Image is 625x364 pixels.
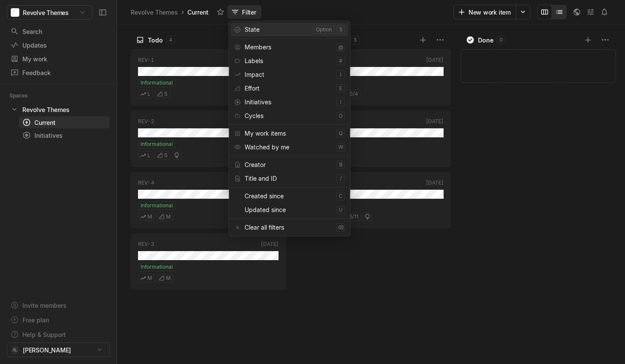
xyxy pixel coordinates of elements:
span: S [164,90,168,98]
span: Informational [141,263,173,271]
div: grid [131,47,290,364]
span: Revolve Themes [23,8,69,17]
a: REV-6[DATE]How toMM0/4 [296,49,451,106]
div: REV-7[DATE]FeatureMM5/11 [296,170,451,231]
div: Cycles [245,109,331,123]
a: Invite members [7,299,110,312]
a: REV-2[DATE]InformationalLS [131,111,286,167]
kbd: # [337,57,345,65]
span: M [166,274,171,282]
button: New work item [453,5,516,19]
kbd: @ [337,43,345,52]
button: Revolve Themes [7,5,92,20]
a: REV-4[DATE]InformationalMM [131,172,286,228]
div: REV-1[DATE]InformationalLS [131,47,286,108]
span: 0 / 4 [349,90,358,98]
button: AL[PERSON_NAME] [7,343,110,357]
div: REV-4[DATE]InformationalMM [131,170,286,231]
div: Updates [10,41,106,50]
div: REV-3 [138,240,154,248]
a: Search [7,25,110,38]
a: REV-7[DATE]FeatureMM5/11 [296,172,451,228]
kbd: i [337,70,345,79]
div: Creator [245,158,333,172]
a: Updates [7,39,110,52]
span: M [147,274,152,282]
span: M [166,213,171,221]
div: Spaces [9,91,38,100]
div: grid [296,47,455,364]
div: [DATE] [261,240,279,248]
button: Filter [227,5,261,19]
div: State [245,23,309,36]
div: Watched by me [245,140,333,154]
div: Created since [245,189,333,203]
kbd: u [337,206,345,214]
div: REV-5[DATE]How toMS [296,108,451,170]
div: board and list toggle [537,5,567,19]
button: Change to mode board_view [537,5,552,19]
div: Updated since [245,203,333,217]
kbd: b [337,161,345,169]
span: 5 / 11 [349,213,358,221]
a: Current [19,116,110,128]
span: Informational [141,140,173,148]
div: Labels [245,54,333,68]
div: Current [186,6,210,18]
div: Impact [245,68,333,82]
div: Revolve Themes [22,105,70,114]
kbd: ! [337,98,345,106]
a: Feedback [7,66,110,79]
div: 0 [497,36,506,44]
a: Revolve Themes [7,103,110,115]
a: My work [7,52,110,65]
div: Title and ID [245,172,333,185]
div: Effort [245,82,333,95]
kbd: w [337,143,345,152]
a: Revolve Themes [129,6,180,18]
a: Initiatives [19,129,110,141]
div: 3 [351,36,359,44]
div: Search [10,27,106,36]
span: Informational [141,202,173,209]
div: Free plan [22,315,49,325]
span: Informational [141,79,173,87]
div: [DATE] [426,56,444,64]
div: [DATE] [426,118,444,125]
div: Initiatives [22,131,106,140]
div: Clear all filters [245,221,333,234]
button: Change to mode list_view [552,5,567,19]
div: Invite members [22,301,67,310]
div: REV-3[DATE]InformationalMM [131,231,286,292]
div: Revolve Themes [131,8,178,17]
kbd: s [337,25,345,34]
a: REV-3[DATE]InformationalMM [131,234,286,290]
div: Feedback [10,68,106,77]
div: Done [478,36,493,45]
div: Initiatives [245,95,333,109]
kbd: ⌫ [337,223,345,232]
div: › [181,8,184,16]
span: [PERSON_NAME] [23,346,71,355]
span: S [164,152,168,159]
div: My work [10,55,106,64]
div: REV-6[DATE]How toMM0/4 [296,47,451,108]
div: grid [461,47,620,364]
div: My work items [245,127,333,140]
div: REV-2 [138,118,154,125]
kbd: e [337,84,345,93]
a: REV-5[DATE]How toMS [296,111,451,167]
span: L [147,152,150,159]
kbd: option [313,25,335,34]
span: L [147,90,150,98]
div: [DATE] [426,179,444,187]
a: Free plan [7,313,110,326]
kbd: c [337,192,345,200]
div: REV-2[DATE]InformationalLS [131,108,286,170]
div: Todo [148,36,163,45]
div: REV-4 [138,179,154,187]
div: 4 [166,36,175,44]
div: Members [245,40,333,54]
span: M [147,213,152,221]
